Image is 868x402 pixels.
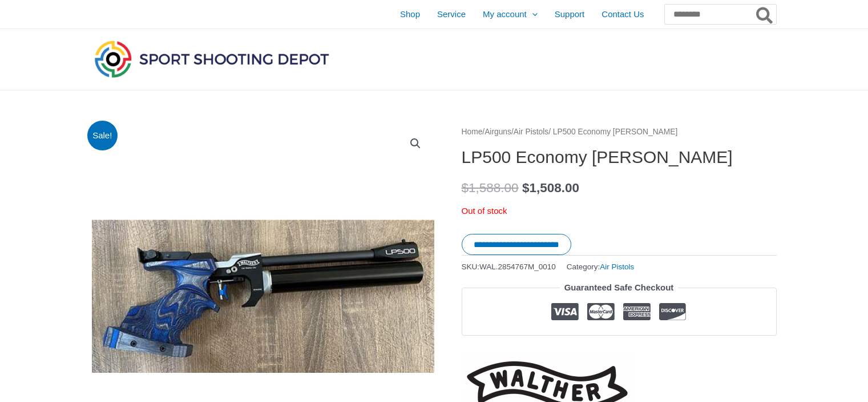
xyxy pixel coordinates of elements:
[522,181,579,195] bdi: 1,508.00
[462,203,777,219] p: Out of stock
[567,260,635,274] span: Category:
[462,128,483,136] a: Home
[462,181,519,195] bdi: 1,588.00
[560,280,679,296] legend: Guaranteed Safe Checkout
[754,5,776,24] button: Search
[92,38,332,80] img: Sport Shooting Depot
[87,121,118,151] span: Sale!
[462,125,777,140] nav: Breadcrumb
[485,128,511,136] a: Airguns
[522,181,530,195] span: $
[462,260,556,274] span: SKU:
[462,181,469,195] span: $
[514,128,548,136] a: Air Pistols
[600,262,634,271] a: Air Pistols
[479,262,556,271] span: WAL.2854767M_0010
[405,133,426,154] a: View full-screen image gallery
[462,147,777,168] h1: LP500 Economy [PERSON_NAME]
